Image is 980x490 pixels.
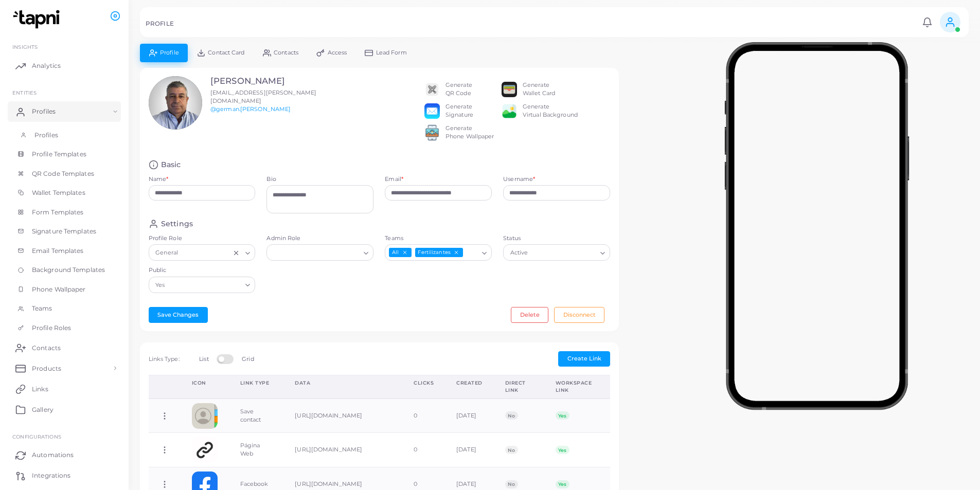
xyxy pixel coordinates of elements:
span: Create Link [567,355,601,362]
label: List [199,355,208,364]
label: Admin Role [266,234,373,243]
button: Deselect All [401,249,408,256]
label: Grid [242,355,254,364]
div: Generate Phone Wallpaper [446,124,494,141]
input: Search for option [530,247,596,259]
a: Contacts [8,337,121,358]
span: All [389,248,411,258]
span: Signature Templates [32,227,96,236]
button: Save Changes [149,307,208,322]
button: Clear Selected [233,249,240,257]
a: Profile Templates [8,144,121,164]
span: Contact Card [208,50,244,56]
td: 0 [402,433,445,467]
a: Wallet Templates [8,183,121,203]
label: Bio [266,175,373,184]
button: Create Link [558,351,610,367]
span: Profile Templates [32,150,86,159]
span: Links [32,385,48,394]
div: Clicks [414,379,434,387]
div: Link Type [240,379,273,387]
a: Profile Roles [8,318,121,338]
a: @german.[PERSON_NAME] [210,105,291,113]
button: Delete [511,307,548,322]
div: Generate Virtual Background [523,103,578,119]
a: Signature Templates [8,222,121,241]
label: Name [149,175,169,184]
a: Profiles [8,125,121,145]
label: Status [503,234,610,243]
label: Email [385,175,403,184]
a: Analytics [8,56,121,76]
a: Products [8,358,121,378]
span: INSIGHTS [12,44,38,50]
span: Fertilizantes [415,248,463,258]
span: Form Templates [32,208,84,217]
button: Disconnect [554,307,604,322]
div: Generate QR Code [446,81,472,98]
img: phone-mock.b55596b7.png [724,42,909,410]
td: [DATE] [445,433,494,467]
span: Phone Wallpaper [32,285,86,294]
a: Phone Wallpaper [8,280,121,299]
label: Public [149,266,256,275]
span: QR Code Templates [32,169,94,178]
a: QR Code Templates [8,164,121,184]
div: Direct Link [505,379,533,393]
img: 522fc3d1c3555ff804a1a379a540d0107ed87845162a92721bf5e2ebbcc3ae6c.png [424,125,440,140]
img: customlink.png [192,437,218,463]
span: Links Type: [149,355,180,362]
span: General [154,248,180,259]
span: Profile [160,50,179,56]
div: Search for option [149,244,256,261]
img: email.png [424,103,440,119]
span: Profiles [34,131,58,140]
input: Search for option [464,247,478,259]
div: Search for option [266,244,373,261]
h4: Basic [161,160,181,170]
div: Generate Wallet Card [523,81,555,98]
span: Yes [154,280,167,291]
h4: Settings [161,219,193,229]
a: Integrations [8,465,121,486]
span: Yes [556,480,569,488]
span: Email Templates [32,246,84,256]
input: Search for option [181,247,230,259]
div: Search for option [503,244,610,261]
span: Yes [556,446,569,454]
input: Search for option [271,247,360,259]
span: Profile Roles [32,323,71,333]
h3: [PERSON_NAME] [210,76,334,86]
label: Username [503,175,535,184]
span: Automations [32,450,74,460]
span: Profiles [32,107,56,116]
td: [DATE] [445,398,494,433]
a: Email Templates [8,241,121,261]
span: Integrations [32,471,70,480]
span: Wallet Templates [32,188,85,197]
div: Created [456,379,483,387]
div: Data [295,379,391,387]
span: No [505,480,518,488]
a: Gallery [8,399,121,420]
span: Gallery [32,405,54,414]
a: Profiles [8,101,121,122]
span: No [505,411,518,420]
div: Generate Signature [446,103,473,119]
label: Teams [385,234,492,243]
span: Analytics [32,61,61,70]
td: [URL][DOMAIN_NAME] [283,433,402,467]
span: Active [509,248,529,259]
a: Automations [8,445,121,465]
span: Background Templates [32,265,105,275]
td: Save contact [229,398,284,433]
img: logo [9,10,66,29]
img: qr2.png [424,82,440,97]
span: [EMAIL_ADDRESS][PERSON_NAME][DOMAIN_NAME] [210,89,316,104]
span: No [505,446,518,454]
span: Configurations [12,433,61,440]
div: Search for option [149,277,256,293]
a: Background Templates [8,260,121,280]
span: Lead Form [376,50,407,56]
span: ENTITIES [12,89,37,96]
